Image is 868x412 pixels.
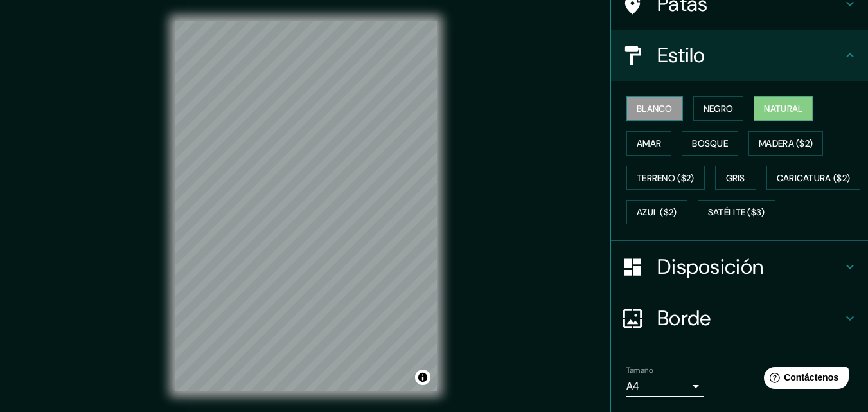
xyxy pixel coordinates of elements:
[626,131,671,156] button: Amar
[637,172,695,184] font: Terreno ($2)
[175,21,437,391] canvas: Mapa
[626,376,704,397] div: A4
[704,103,734,114] font: Negro
[657,42,705,69] font: Estilo
[611,292,868,344] div: Borde
[777,172,851,184] font: Caricatura ($2)
[726,172,745,184] font: Gris
[764,103,802,114] font: Natural
[637,103,673,114] font: Blanco
[637,207,677,219] font: Azul ($2)
[682,131,738,156] button: Bosque
[611,241,868,292] div: Disposición
[748,131,823,156] button: Madera ($2)
[626,379,639,393] font: A4
[657,253,763,280] font: Disposición
[708,207,765,219] font: Satélite ($3)
[626,96,683,121] button: Blanco
[698,200,775,224] button: Satélite ($3)
[611,30,868,81] div: Estilo
[626,365,653,375] font: Tamaño
[759,138,813,149] font: Madera ($2)
[415,370,430,385] button: Activar o desactivar atribución
[693,96,744,121] button: Negro
[766,166,861,190] button: Caricatura ($2)
[637,138,661,149] font: Amar
[715,166,756,190] button: Gris
[626,200,687,224] button: Azul ($2)
[754,362,854,398] iframe: Lanzador de widgets de ayuda
[692,138,728,149] font: Bosque
[657,305,711,332] font: Borde
[626,166,705,190] button: Terreno ($2)
[754,96,813,121] button: Natural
